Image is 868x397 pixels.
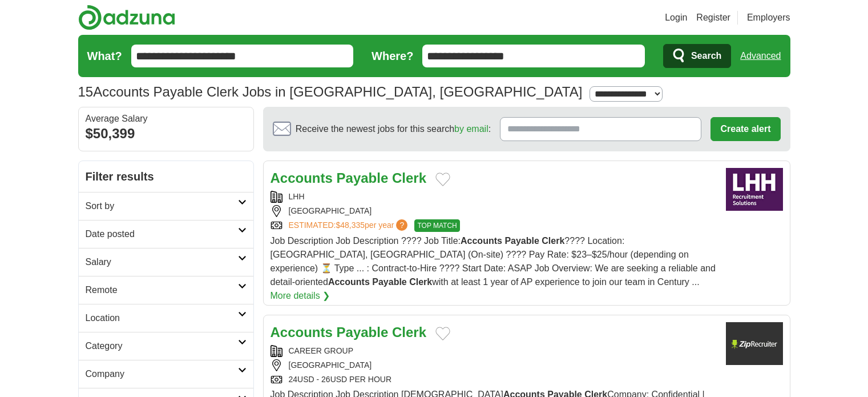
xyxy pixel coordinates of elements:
a: ESTIMATED:$48,335per year? [289,219,410,232]
a: LHH [289,192,305,201]
a: by email [454,124,488,134]
div: Average Salary [86,114,247,123]
h2: Date posted [86,227,238,241]
h2: Salary [86,255,238,269]
h1: Accounts Payable Clerk Jobs in [GEOGRAPHIC_DATA], [GEOGRAPHIC_DATA] [78,84,583,99]
div: $50,399 [86,123,247,144]
div: 24USD - 26USD PER HOUR [271,374,717,386]
h2: Remote [86,283,238,297]
a: Category [79,332,253,360]
span: $48,335 [336,220,365,230]
span: Job Description Job Description ???? Job Title: ???? Location: [GEOGRAPHIC_DATA], [GEOGRAPHIC_DAT... [271,236,716,287]
div: [GEOGRAPHIC_DATA] [271,359,717,371]
span: Receive the newest jobs for this search : [296,122,491,136]
strong: Payable [337,170,389,186]
label: What? [87,47,122,65]
strong: Accounts [271,324,333,340]
button: Create alert [710,117,780,141]
span: ? [396,219,407,231]
div: [GEOGRAPHIC_DATA] [271,205,717,217]
a: Remote [79,276,253,304]
strong: Payable [372,277,406,287]
a: Location [79,304,253,332]
a: Sort by [79,192,253,220]
strong: Clerk [392,324,426,340]
strong: Clerk [409,277,432,287]
div: CAREER GROUP [271,345,717,357]
strong: Accounts [461,236,502,246]
a: Login [665,11,687,25]
span: TOP MATCH [414,219,459,232]
h2: Company [86,367,238,381]
a: Accounts Payable Clerk [271,170,426,186]
a: Date posted [79,220,253,248]
a: Salary [79,248,253,276]
strong: Accounts [328,277,370,287]
a: Employers [747,11,790,25]
strong: Accounts [271,170,333,186]
img: Company logo [726,322,783,365]
span: Search [691,45,721,67]
a: Advanced [740,45,781,67]
button: Add to favorite jobs [435,173,450,186]
img: LHH logo [726,168,783,211]
button: Search [663,44,731,68]
h2: Sort by [86,199,238,213]
strong: Clerk [542,236,564,246]
span: 15 [78,82,94,102]
button: Add to favorite jobs [435,327,450,340]
h2: Category [86,339,238,353]
a: More details ❯ [271,289,330,303]
strong: Payable [504,236,539,246]
a: Company [79,360,253,388]
strong: Clerk [392,170,426,186]
img: Adzuna logo [78,5,175,30]
strong: Payable [337,324,389,340]
a: Register [696,11,730,25]
h2: Location [86,311,238,325]
a: Accounts Payable Clerk [271,324,426,340]
label: Where? [372,47,413,65]
h2: Filter results [79,161,253,192]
